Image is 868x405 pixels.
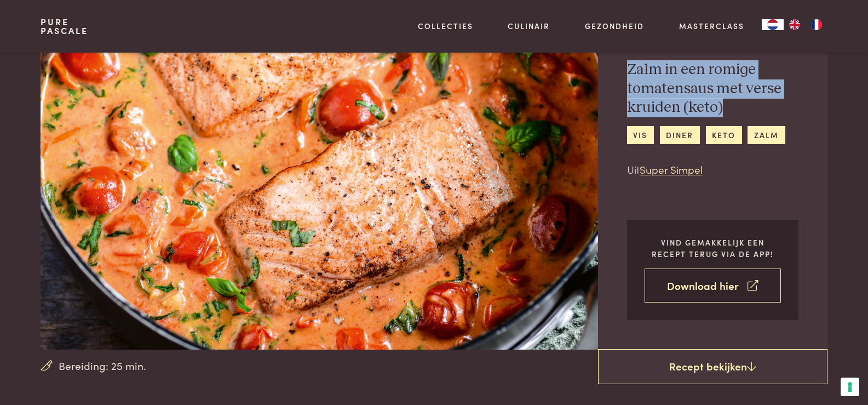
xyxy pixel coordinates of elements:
a: NL [762,19,784,30]
p: Vind gemakkelijk een recept terug via de app! [645,237,781,259]
ul: Language list [784,19,827,30]
a: Masterclass [679,20,744,32]
span: Bereiding: 25 min. [59,358,146,374]
button: Uw voorkeuren voor toestemming voor trackingtechnologieën [841,378,859,396]
a: PurePascale [41,18,88,35]
a: vis [627,126,654,144]
a: Recept bekijken [598,349,827,384]
h2: Zalm in een romige tomatensaus met verse kruiden (keto) [627,60,798,117]
aside: Language selected: Nederlands [762,19,827,30]
a: Gezondheid [585,20,644,32]
a: diner [660,126,700,144]
a: zalm [748,126,785,144]
a: keto [706,126,742,144]
a: FR [806,19,827,30]
a: Culinair [508,20,550,32]
a: Collecties [418,20,473,32]
a: Download hier [645,269,781,303]
a: EN [784,19,806,30]
div: Language [762,19,784,30]
a: Super Simpel [640,162,703,176]
p: Uit [627,162,798,178]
